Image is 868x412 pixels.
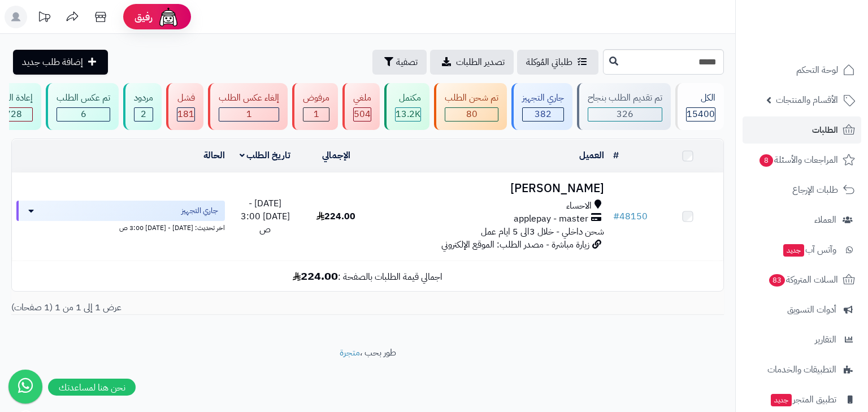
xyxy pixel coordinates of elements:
[523,108,563,121] div: 382
[219,108,279,121] div: 1
[509,83,575,130] a: جاري التجهيز 382
[382,83,432,130] a: مكتمل 13.2K
[759,154,773,167] span: 8
[134,10,153,24] span: رفيق
[613,210,619,223] span: #
[241,197,290,236] span: [DATE] - [DATE] 3:00 ص
[353,92,371,105] div: ملغي
[303,108,329,121] div: 1
[134,108,153,121] div: 2
[743,57,861,84] a: لوحة التحكم
[340,83,382,130] a: ملغي 504
[792,182,838,198] span: طلبات الإرجاع
[466,107,478,121] span: 80
[430,50,514,75] a: تصدير الطلبات
[815,332,836,348] span: التقارير
[121,83,164,130] a: مردود 2
[687,107,715,121] span: 15400
[769,274,785,287] span: 83
[22,55,83,69] span: إضافة طلب جديد
[372,50,427,75] button: تصفية
[782,242,836,258] span: وآتس آب
[396,107,420,121] span: 13.2K
[776,92,838,108] span: الأقسام والمنتجات
[575,83,673,130] a: تم تقديم الطلب بنجاح 326
[5,107,22,121] span: 728
[57,108,110,121] div: 6
[293,267,338,284] b: 224.00
[743,266,861,293] a: السلات المتروكة83
[141,107,146,121] span: 2
[522,92,564,105] div: جاري التجهيز
[617,107,633,121] span: 326
[290,83,340,130] a: مرفوض 1
[743,296,861,323] a: أدوات التسويق
[376,182,604,195] h3: [PERSON_NAME]
[12,261,723,291] td: اجمالي قيمة الطلبات بالصفحة :
[16,221,225,233] div: اخر تحديث: [DATE] - [DATE] 3:00 ص
[456,55,505,69] span: تصدير الطلبات
[81,107,86,121] span: 6
[743,326,861,353] a: التقارير
[796,62,838,78] span: لوحة التحكم
[787,302,836,318] span: أدوات التسويق
[445,92,498,105] div: تم شحن الطلب
[57,92,110,105] div: تم عكس الطلب
[30,6,58,31] a: تحديثات المنصة
[354,107,371,121] span: 504
[445,108,498,121] div: 80
[177,107,194,121] span: 181
[758,152,838,168] span: المراجعات والأسئلة
[814,212,836,228] span: العملاء
[588,108,662,121] div: 326
[395,92,421,105] div: مكتمل
[177,108,194,121] div: 181
[219,92,279,105] div: إلغاء عكس الطلب
[771,394,792,406] span: جديد
[44,83,121,130] a: تم عكس الطلب 6
[743,206,861,233] a: العملاء
[588,92,662,105] div: تم تقديم الطلب بنجاح
[673,83,726,130] a: الكل15400
[13,50,108,75] a: إضافة طلب جديد
[743,146,861,174] a: المراجعات والأسئلة8
[566,200,592,212] span: الاحساء
[686,92,715,105] div: الكل
[743,356,861,383] a: التطبيقات والخدمات
[134,92,153,105] div: مردود
[177,92,195,105] div: فشل
[613,149,619,162] a: #
[743,176,861,203] a: طلبات الإرجاع
[181,205,218,216] span: جاري التجهيز
[526,55,572,69] span: طلباتي المُوكلة
[783,244,804,257] span: جديد
[743,236,861,263] a: وآتس آبجديد
[613,210,648,223] a: #48150
[303,92,329,105] div: مرفوض
[770,392,836,407] span: تطبيق المتجر
[481,225,604,238] span: شحن داخلي - خلال 3الى 5 ايام عمل
[164,83,206,130] a: فشل 181
[432,83,509,130] a: تم شحن الطلب 80
[322,149,350,162] a: الإجمالي
[396,108,420,121] div: 13179
[340,346,360,359] a: متجرة
[240,149,291,162] a: تاريخ الطلب
[579,149,604,162] a: العميل
[157,6,180,28] img: ai-face.png
[206,83,290,130] a: إلغاء عكس الطلب 1
[743,116,861,144] a: الطلبات
[517,50,598,75] a: طلباتي المُوكلة
[354,108,371,121] div: 504
[314,107,319,121] span: 1
[396,55,418,69] span: تصفية
[768,272,838,288] span: السلات المتروكة
[3,301,368,314] div: عرض 1 إلى 1 من 1 (1 صفحات)
[514,212,588,225] span: applepay - master
[767,362,836,378] span: التطبيقات والخدمات
[246,107,252,121] span: 1
[791,31,857,54] img: logo-2.png
[535,107,552,121] span: 382
[812,122,838,138] span: الطلبات
[316,210,355,223] span: 224.00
